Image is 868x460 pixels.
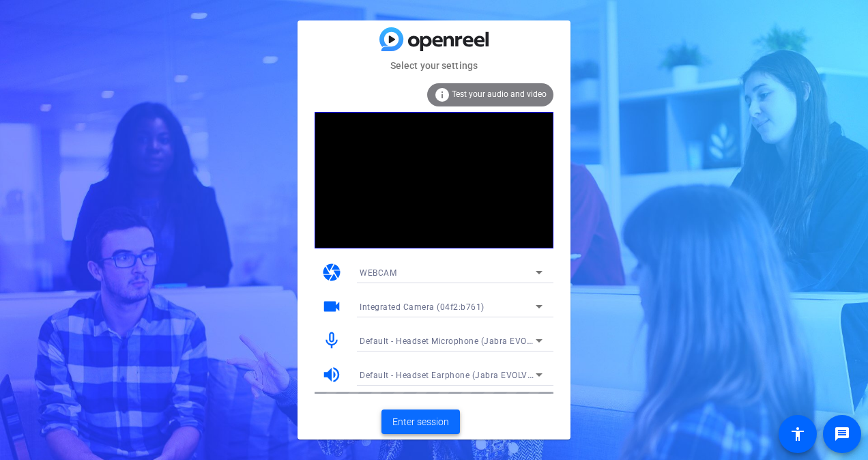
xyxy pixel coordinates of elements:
[321,262,342,283] mat-icon: camera
[434,87,450,103] mat-icon: info
[381,409,460,434] button: Enter session
[790,426,806,442] mat-icon: accessibility
[379,27,489,51] img: blue-gradient.svg
[360,302,484,312] span: Integrated Camera (04f2:b761)
[360,268,396,278] span: WEBCAM
[360,335,572,346] span: Default - Headset Microphone (Jabra EVOLVE 20 MS)
[452,89,547,99] span: Test your audio and video
[321,296,342,317] mat-icon: videocam
[834,426,850,442] mat-icon: message
[321,364,342,385] mat-icon: volume_up
[392,415,449,429] span: Enter session
[298,58,570,73] mat-card-subtitle: Select your settings
[321,330,342,351] mat-icon: mic_none
[360,369,563,380] span: Default - Headset Earphone (Jabra EVOLVE 20 MS)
